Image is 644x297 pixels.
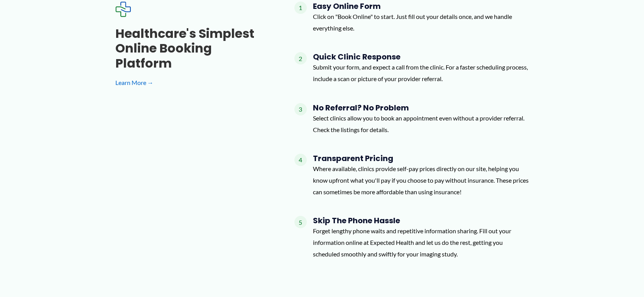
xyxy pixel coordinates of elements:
h4: Skip the Phone Hassle [313,216,529,225]
h4: Transparent Pricing [313,154,529,163]
p: Forget lengthy phone waits and repetitive information sharing. Fill out your information online a... [313,225,529,260]
span: 5 [294,216,307,228]
p: Submit your form, and expect a call from the clinic. For a faster scheduling process, include a s... [313,61,529,84]
h3: Healthcare's simplest online booking platform [115,26,270,71]
span: 2 [294,52,307,64]
span: 1 [294,2,307,14]
h4: No Referral? No Problem [313,103,529,112]
span: 3 [294,103,307,115]
span: 4 [294,154,307,166]
h4: Quick Clinic Response [313,52,529,61]
img: Expected Healthcare Logo [115,2,131,17]
p: Where available, clinics provide self-pay prices directly on our site, helping you know upfront w... [313,163,529,197]
p: Click on "Book Online" to start. Just fill out your details once, and we handle everything else. [313,11,529,34]
a: Learn More → [115,77,270,88]
h4: Easy Online Form [313,2,529,11]
p: Select clinics allow you to book an appointment even without a provider referral. Check the listi... [313,112,529,135]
